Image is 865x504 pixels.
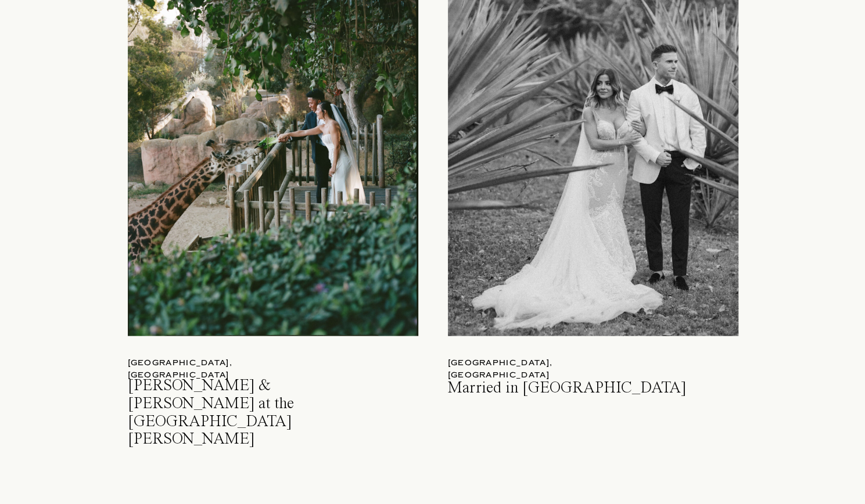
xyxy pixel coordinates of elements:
a: [GEOGRAPHIC_DATA], [GEOGRAPHIC_DATA] [448,357,634,369]
a: [PERSON_NAME] & [PERSON_NAME] at the [GEOGRAPHIC_DATA][PERSON_NAME] [128,377,361,408]
a: Married in [GEOGRAPHIC_DATA] [448,380,724,410]
a: [GEOGRAPHIC_DATA], [GEOGRAPHIC_DATA] [128,357,314,369]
